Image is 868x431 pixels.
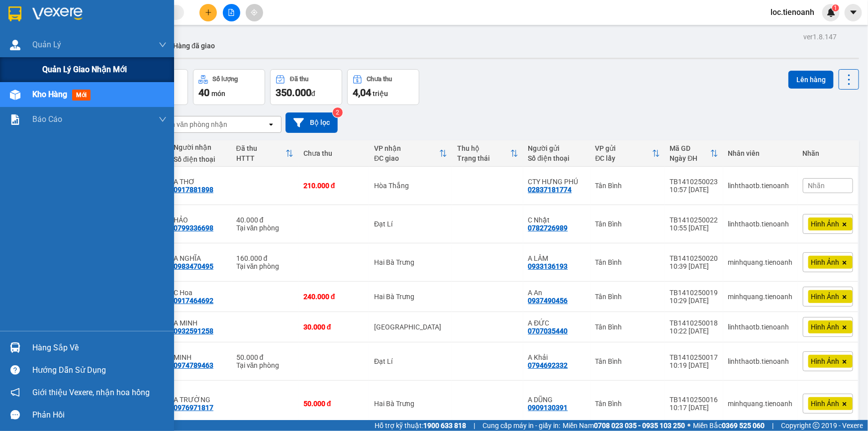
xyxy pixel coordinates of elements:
span: caret-down [849,8,858,17]
svg: open [267,120,275,128]
span: Miền Nam [563,420,685,431]
span: Hình Ảnh [811,258,840,267]
div: Tân Bình [595,220,660,228]
span: file-add [228,9,235,16]
strong: 0369 525 060 [722,422,765,430]
div: Nhân viên [728,149,793,157]
div: TB1410250019 [670,289,718,297]
span: triệu [373,90,388,98]
strong: 0708 023 035 - 0935 103 250 [594,422,685,430]
div: C Nhật [528,216,585,224]
span: Miền Bắc [693,420,765,431]
div: 0932591258 [174,327,213,335]
div: 0937490456 [528,297,568,305]
button: caret-down [845,4,862,21]
span: Quản lý giao nhận mới [42,63,127,76]
div: 10:57 [DATE] [670,186,718,194]
div: Người nhận [174,143,226,151]
span: Hình Ảnh [811,323,840,331]
span: down [159,41,167,49]
div: A ĐỨC [528,319,585,327]
span: | [772,420,773,431]
span: Báo cáo [32,113,62,125]
span: Giới thiệu Vexere, nhận hoa hồng [32,386,150,399]
div: 0983470495 [174,262,213,270]
div: 0976971817 [174,404,213,412]
img: warehouse-icon [10,40,20,50]
div: Hai Bà Trưng [374,293,447,301]
button: plus [199,4,217,21]
div: Tân Bình [595,293,660,301]
div: Hướng dẫn sử dụng [32,363,167,378]
div: Số điện thoại [174,155,226,163]
th: Toggle SortBy [369,140,452,167]
span: loc.tienoanh [763,6,822,18]
div: 0707035440 [528,327,568,335]
div: minhquang.tienoanh [728,293,793,301]
div: Đạt Lí [374,220,447,228]
div: A NGHĨA [174,254,226,262]
span: notification [10,388,20,397]
span: plus [205,9,212,16]
div: TB1410250018 [670,319,718,327]
strong: 1900 633 818 [423,422,466,430]
div: 0782726989 [528,224,568,232]
div: MINH [174,353,226,361]
span: down [159,115,167,123]
div: TB1410250022 [670,216,718,224]
div: CTY HƯNG PHÚ [528,178,585,186]
img: warehouse-icon [10,90,20,100]
button: Bộ lọc [286,112,338,133]
div: Thu hộ [457,144,510,152]
div: 30.000 đ [303,323,364,331]
div: A Khải [528,353,585,361]
img: logo-vxr [8,6,21,21]
th: Toggle SortBy [231,140,298,167]
span: mới [72,90,91,101]
span: Hình Ảnh [811,357,840,366]
button: Chưa thu4,04 triệu [347,69,419,105]
div: 0917464692 [174,297,213,305]
span: Kho hàng [32,90,67,99]
div: 210.000 đ [303,182,364,190]
span: Quản Lý [32,38,61,51]
div: 10:29 [DATE] [670,297,718,305]
span: 4,04 [353,87,371,99]
div: Tại văn phòng [236,262,293,270]
div: 10:19 [DATE] [670,361,718,369]
div: Chưa thu [367,76,392,83]
div: 50.000 đ [303,400,364,408]
th: Toggle SortBy [590,140,665,167]
div: Hai Bà Trưng [374,258,447,266]
div: 10:22 [DATE] [670,327,718,335]
div: 10:39 [DATE] [670,262,718,270]
div: 0909130391 [528,404,568,412]
span: Nhãn [808,182,825,190]
div: 50.000 đ [236,353,293,361]
div: Người gửi [528,144,585,152]
div: 240.000 đ [303,293,364,301]
div: minhquang.tienoanh [728,400,793,408]
span: 350.000 [276,87,311,99]
div: Tại văn phòng [236,361,293,369]
sup: 1 [832,4,839,11]
span: Hình Ảnh [811,399,840,408]
div: Tân Bình [595,357,660,365]
div: minhquang.tienoanh [728,258,793,266]
th: Toggle SortBy [665,140,723,167]
span: | [474,420,475,431]
div: Đã thu [236,144,286,152]
button: Lên hàng [788,71,834,89]
div: A DŨNG [528,396,585,404]
div: linhthaotb.tienoanh [728,182,793,190]
div: 10:55 [DATE] [670,224,718,232]
div: linhthaotb.tienoanh [728,357,793,365]
div: Số điện thoại [528,154,585,162]
span: Cung cấp máy in - giấy in: [482,420,560,431]
div: Tân Bình [595,182,660,190]
div: A LÂM [528,254,585,262]
span: 40 [198,87,209,99]
div: Chọn văn phòng nhận [159,119,227,129]
button: file-add [223,4,240,21]
div: A An [528,289,585,297]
